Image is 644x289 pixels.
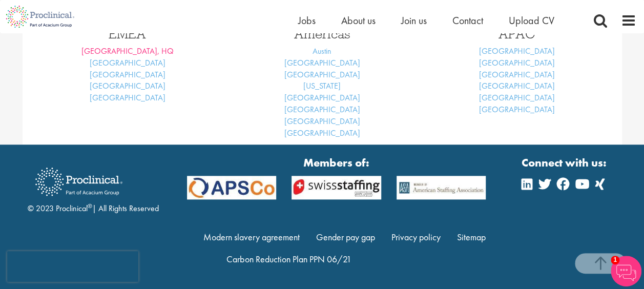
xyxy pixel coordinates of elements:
[341,14,376,27] a: About us
[284,116,360,127] a: [GEOGRAPHIC_DATA]
[509,14,554,27] a: Upload CV
[303,80,341,91] a: [US_STATE]
[28,160,130,203] img: Proclinical Recruitment
[7,251,138,282] iframe: reCAPTCHA
[284,104,360,115] a: [GEOGRAPHIC_DATA]
[90,57,165,68] a: [GEOGRAPHIC_DATA]
[90,92,165,103] a: [GEOGRAPHIC_DATA]
[284,69,360,80] a: [GEOGRAPHIC_DATA]
[452,14,483,27] a: Contact
[611,256,641,286] img: Chatbot
[81,46,174,56] a: [GEOGRAPHIC_DATA], HQ
[298,14,316,27] a: Jobs
[611,256,619,264] span: 1
[391,231,441,243] a: Privacy policy
[226,253,351,265] a: Carbon Reduction Plan PPN 06/21
[284,92,360,103] a: [GEOGRAPHIC_DATA]
[479,92,555,103] a: [GEOGRAPHIC_DATA]
[284,176,388,199] img: APSCo
[456,231,485,243] a: Sitemap
[479,57,555,68] a: [GEOGRAPHIC_DATA]
[479,69,555,80] a: [GEOGRAPHIC_DATA]
[233,27,412,40] h3: Americas
[313,46,331,56] a: Austin
[284,128,360,138] a: [GEOGRAPHIC_DATA]
[28,160,159,215] div: © 2023 Proclinical | All Rights Reserved
[179,176,284,199] img: APSCo
[187,155,486,171] strong: Members of:
[479,104,555,115] a: [GEOGRAPHIC_DATA]
[522,155,609,171] strong: Connect with us:
[38,27,217,40] h3: EMEA
[479,46,555,56] a: [GEOGRAPHIC_DATA]
[401,14,427,27] a: Join us
[479,80,555,91] a: [GEOGRAPHIC_DATA]
[90,69,165,80] a: [GEOGRAPHIC_DATA]
[88,202,92,210] sup: ®
[203,231,300,243] a: Modern slavery agreement
[389,176,493,199] img: APSCo
[316,231,375,243] a: Gender pay gap
[284,57,360,68] a: [GEOGRAPHIC_DATA]
[427,27,607,40] h3: APAC
[90,80,165,91] a: [GEOGRAPHIC_DATA]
